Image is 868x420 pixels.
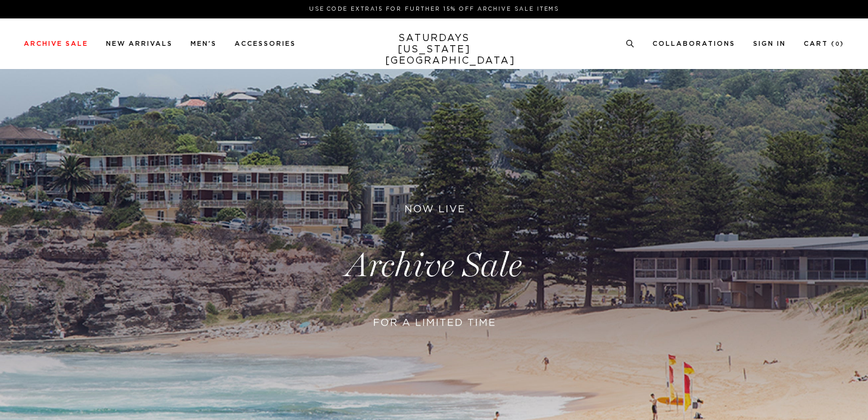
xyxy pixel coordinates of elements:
a: Archive Sale [24,40,88,47]
a: New Arrivals [106,40,173,47]
p: Use Code EXTRA15 for Further 15% Off Archive Sale Items [29,5,839,14]
small: 0 [835,42,840,47]
a: Collaborations [652,40,735,47]
a: SATURDAYS[US_STATE][GEOGRAPHIC_DATA] [385,33,483,67]
a: Men's [191,40,217,47]
a: Cart (0) [804,40,844,47]
a: Accessories [235,40,296,47]
a: Sign In [753,40,786,47]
